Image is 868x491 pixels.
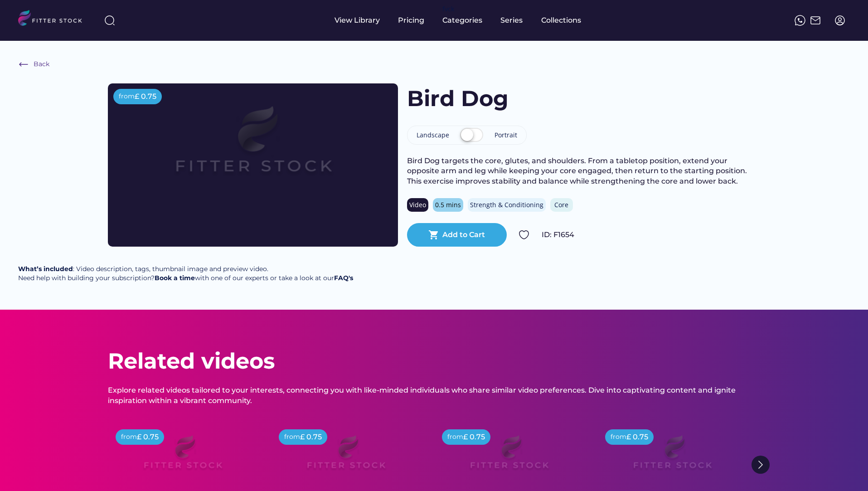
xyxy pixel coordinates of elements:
img: Group%201000002324.svg [519,229,529,240]
img: Frame%2079%20%281%29.svg [614,424,730,489]
div: from [284,433,300,442]
div: Categories [442,15,482,25]
a: FAQ's [334,274,353,282]
div: from [447,433,463,442]
div: Landscape [417,131,449,140]
iframe: chat widget [830,455,859,482]
div: fvck [442,5,454,14]
div: from [611,433,626,442]
div: Core [553,200,571,209]
div: £ 0.75 [135,92,156,102]
div: Video [409,200,426,209]
div: Strength & Conditioning [470,200,543,209]
div: Collections [541,15,581,25]
img: Frame%2051.svg [810,15,821,26]
img: Frame%2079%20%281%29.svg [137,83,369,214]
strong: What’s included [18,265,73,273]
div: Pricing [398,15,424,25]
div: 0.5 mins [435,200,461,209]
img: Frame%2079%20%281%29.svg [451,424,567,489]
img: Frame%2079%20%281%29.svg [288,424,404,489]
div: Series [500,15,523,25]
div: from [119,92,135,101]
button: shopping_cart [428,229,439,240]
div: Related videos [108,346,275,376]
div: Add to Cart [442,230,485,240]
div: : Video description, tags, thumbnail image and preview video. Need help with building your subscr... [18,265,353,282]
div: from [121,433,137,442]
img: search-normal%203.svg [104,15,115,26]
img: Frame%20%286%29.svg [18,59,29,70]
img: profile-circle.svg [834,15,845,26]
div: Explore related videos tailored to your interests, connecting you with like-minded individuals wh... [108,385,761,406]
a: Book a time [155,274,195,282]
h1: Bird Dog [407,83,509,114]
div: Back [34,60,49,69]
img: Group%201000002322%20%281%29.svg [752,456,770,474]
img: LOGO.svg [18,10,90,29]
div: ID: F1654 [542,230,761,240]
img: Frame%2079%20%281%29.svg [125,424,241,489]
div: Portrait [495,131,517,140]
div: Bird Dog targets the core, glutes, and shoulders. From a tabletop position, extend your opposite ... [407,156,761,186]
div: View Library [335,15,380,25]
img: meteor-icons_whatsapp%20%281%29.svg [795,15,805,26]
